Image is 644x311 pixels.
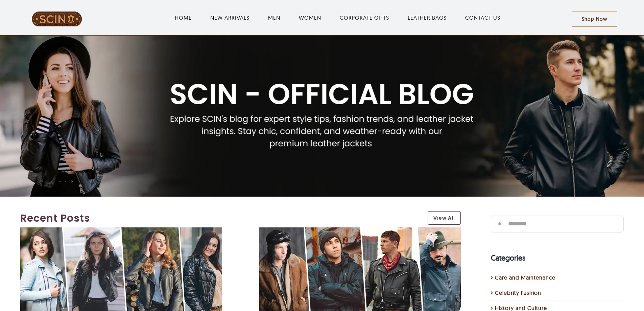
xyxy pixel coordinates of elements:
[175,14,192,22] a: HOME
[582,16,607,22] span: Shop Now
[104,7,572,28] nav: Main Menu
[491,216,624,232] input: Search...
[20,228,222,235] a: Female Leather Jacket Outfit Ideas – Fashion Tips for Women
[495,289,620,297] a: Celebrity Fashion
[299,14,321,22] a: WOMEN
[572,12,617,27] a: Shop Now
[31,11,82,27] img: LeatherSCIN
[268,14,280,22] a: MEN
[428,211,461,225] a: View All
[210,14,249,22] a: NEW ARRIVALS
[491,252,624,264] h4: Categories
[20,210,421,226] a: Recent Posts
[259,228,461,235] a: History of the Bomber Jacket
[340,14,389,22] a: CORPORATE GIFTS
[408,14,447,22] a: LEATHER BAGS
[495,273,620,282] a: Care and Maintenance
[491,216,508,232] input: Search
[465,14,500,22] a: CONTACT US
[31,10,82,17] a: LeatherSCIN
